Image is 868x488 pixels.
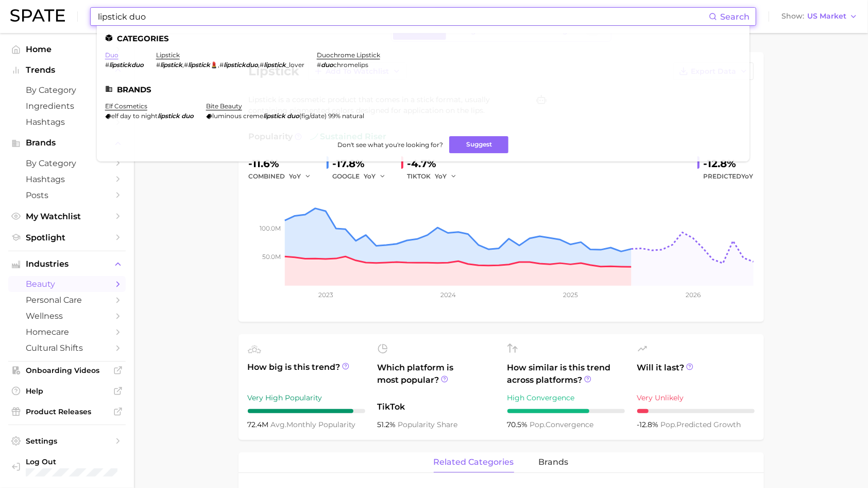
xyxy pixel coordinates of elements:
[8,114,126,130] a: Hashtags
[26,386,108,396] span: Help
[8,276,126,292] a: beauty
[260,61,264,69] span: #
[435,170,457,183] button: YoY
[271,420,356,429] span: monthly popularity
[105,102,147,110] a: elf cosmetics
[8,41,126,57] a: Home
[507,362,625,386] span: How similar is this trend across platforms?
[398,420,458,429] span: popularity share
[8,324,126,340] a: homecare
[26,295,108,305] span: personal care
[440,291,455,299] tspan: 2024
[661,420,741,429] span: predicted growth
[219,61,224,69] span: #
[26,101,108,111] span: Ingredients
[8,308,126,324] a: wellness
[249,170,318,183] div: combined
[720,12,750,22] span: Search
[685,291,700,299] tspan: 2026
[434,458,514,467] span: related categories
[158,112,180,120] em: lipstick
[321,61,333,69] em: duo
[156,61,304,69] div: , , ,
[271,420,287,429] abbr: average
[264,61,286,69] em: lipstick
[407,155,464,172] div: -4.7%
[224,61,258,69] em: lipstickduo
[317,61,321,69] span: #
[8,230,126,246] a: Spotlight
[704,155,754,172] div: -12.8%
[184,61,188,69] span: #
[248,420,271,429] span: 72.4m
[26,174,108,184] span: Hashtags
[539,458,569,467] span: brands
[507,409,625,413] div: 7 / 10
[26,212,108,221] span: My Watchlist
[290,172,301,181] span: YoY
[109,61,144,69] em: lipstickduo
[8,208,126,224] a: My Watchlist
[637,409,755,413] div: 1 / 10
[337,141,443,149] span: Don't see what you're looking for?
[8,256,126,272] button: Industries
[364,170,386,183] button: YoY
[249,155,318,172] div: -11.6%
[8,363,126,378] a: Onboarding Videos
[364,172,376,181] span: YoY
[378,401,495,413] span: TikTok
[8,454,126,480] a: Log out. Currently logged in with e-mail leon@palladiobeauty.com.
[449,136,508,153] button: Suggest
[26,138,108,148] span: Brands
[248,392,365,404] div: Very High Popularity
[160,61,182,69] em: lipstick
[248,409,365,413] div: 9 / 10
[156,61,160,69] span: #
[317,51,380,59] a: duochrome lipstick
[290,170,312,183] button: YoY
[210,61,218,69] span: 💄
[661,420,677,429] abbr: popularity index
[26,343,108,353] span: cultural shifts
[26,366,108,375] span: Onboarding Videos
[779,10,860,23] button: ShowUS Market
[407,170,464,183] div: TIKTOK
[507,420,530,429] span: 70.5%
[318,291,333,299] tspan: 2023
[26,190,108,200] span: Posts
[8,82,126,98] a: by Category
[287,112,299,120] em: duo
[530,420,594,429] span: convergence
[26,85,108,95] span: by Category
[781,13,804,19] span: Show
[26,44,108,54] span: Home
[378,420,398,429] span: 51.2%
[10,9,65,22] img: SPATE
[333,61,368,69] span: chromelips
[563,291,578,299] tspan: 2025
[435,172,447,181] span: YoY
[8,135,126,151] button: Brands
[26,407,108,416] span: Product Releases
[188,61,210,69] em: lipstick
[507,392,625,404] div: High Convergence
[111,112,158,120] span: elf day to night
[378,362,495,396] span: Which platform is most popular?
[26,66,108,75] span: Trends
[333,170,393,183] div: GOOGLE
[105,61,109,69] span: #
[105,85,741,94] li: Brands
[8,404,126,419] a: Product Releases
[26,457,117,466] span: Log Out
[299,112,364,120] span: (fig/date) 99% natural
[8,383,126,399] a: Help
[530,420,546,429] abbr: popularity index
[8,62,126,78] button: Trends
[26,259,108,269] span: Industries
[26,327,108,337] span: homecare
[807,13,846,19] span: US Market
[8,292,126,308] a: personal care
[637,420,661,429] span: -12.8%
[248,361,365,386] span: How big is this trend?
[637,392,755,404] div: Very Unlikely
